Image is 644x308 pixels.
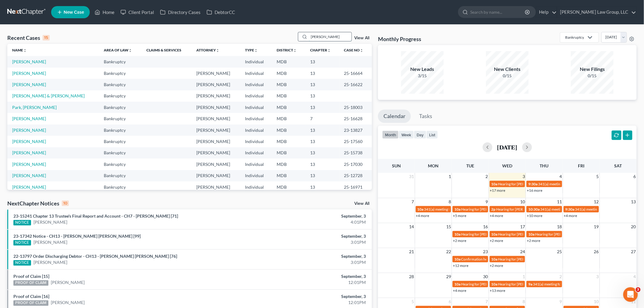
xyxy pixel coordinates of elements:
div: 12:01PM [252,299,366,306]
td: 13 [305,147,339,159]
td: Bankruptcy [99,102,142,113]
span: 18 [557,223,563,230]
td: [PERSON_NAME] [191,181,240,193]
span: 3 [596,273,600,280]
iframe: Intercom live chat [623,287,638,302]
a: [PERSON_NAME] [12,173,46,178]
span: 5 [596,173,600,180]
td: 25-17030 [339,159,372,170]
div: September, 3 [252,233,366,239]
td: MDB [272,170,305,181]
div: NOTICE [13,260,31,266]
span: Hearing for [PERSON_NAME] [535,232,583,236]
div: Recent Cases [7,34,50,41]
a: [PERSON_NAME] [12,150,46,155]
span: 23 [483,248,489,255]
a: +2 more [490,238,503,243]
td: MDB [272,68,305,79]
i: unfold_more [327,49,331,52]
a: +4 more [416,213,429,218]
td: 13 [305,159,339,170]
span: 341(a) meeting for [PERSON_NAME] [424,207,483,212]
span: 2p [492,207,496,212]
td: Individual [240,56,272,67]
a: +13 more [490,288,506,293]
a: [PERSON_NAME] [12,139,46,144]
td: 25-15738 [339,147,372,159]
td: 13 [305,102,339,113]
td: MDB [272,147,305,159]
td: 25-16628 [339,113,372,124]
span: 6 [633,173,637,180]
div: NextChapter Notices [7,200,69,207]
a: [PERSON_NAME] [12,82,46,87]
span: New Case [64,10,84,15]
div: September, 3 [252,273,366,279]
a: Calendar [378,110,411,123]
td: 7 [305,113,339,124]
span: 2 [559,273,563,280]
span: 3 [522,173,526,180]
td: 25-16622 [339,79,372,90]
span: 341(a) meeting for [PERSON_NAME] [533,282,592,286]
div: New Filings [571,66,614,73]
span: 10a [454,257,460,261]
span: 10 [520,198,526,205]
div: 0/15 [571,73,614,79]
span: 1 [448,173,452,180]
span: Hearing for [PERSON_NAME] [498,257,546,261]
a: [PERSON_NAME] [12,71,46,76]
a: +2 more [527,238,540,243]
span: 10a [492,182,498,186]
a: +4 more [453,288,466,293]
td: Individual [240,124,272,136]
input: Search by name... [470,6,526,18]
td: 13 [305,124,339,136]
td: [PERSON_NAME] [191,79,240,90]
td: 25-17560 [339,136,372,147]
a: [PERSON_NAME] [12,128,46,133]
a: View All [354,36,369,40]
a: Chapterunfold_more [310,48,331,52]
span: 30 [483,273,489,280]
span: Mon [428,163,439,168]
td: 25-12728 [339,170,372,181]
span: Wed [502,163,512,168]
span: 10a [454,282,460,286]
i: unfold_more [293,49,297,52]
td: Bankruptcy [99,181,142,193]
td: MDB [272,90,305,102]
a: [PERSON_NAME] [12,184,46,190]
td: Individual [240,136,272,147]
span: 10a [454,232,460,236]
span: 25 [557,248,563,255]
td: Individual [240,68,272,79]
span: Sun [392,163,401,168]
input: Search by name... [309,32,352,41]
td: 13 [305,170,339,181]
a: Tasks [414,110,438,123]
td: Individual [240,90,272,102]
td: [PERSON_NAME] [191,170,240,181]
span: Hearing for [PERSON_NAME] & [PERSON_NAME] [461,232,541,236]
span: 17 [520,223,526,230]
td: 25-16971 [339,181,372,193]
i: unfold_more [216,49,219,52]
a: Case Nounfold_more [344,48,364,52]
a: [PERSON_NAME] [12,116,46,121]
a: +12 more [453,263,468,268]
span: 10:30a [528,207,540,212]
td: [PERSON_NAME] [191,102,240,113]
div: September, 3 [252,253,366,259]
span: 26 [593,248,600,255]
span: 31 [409,173,415,180]
span: Hearing for [PERSON_NAME] [498,232,546,236]
td: MDB [272,102,305,113]
span: 9:30a [528,182,537,186]
span: 341(a) meeting for [PERSON_NAME] [575,207,634,212]
td: MDB [272,56,305,67]
span: 3 [636,287,641,292]
a: [PERSON_NAME] [51,279,85,285]
a: Help [536,7,557,18]
span: 9a [528,282,532,286]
